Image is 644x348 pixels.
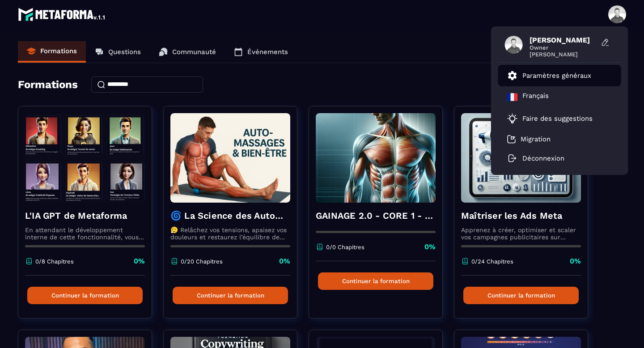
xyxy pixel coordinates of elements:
[424,242,436,252] p: 0%
[522,115,593,123] p: Faire des suggestions
[247,48,288,56] p: Événements
[225,41,297,63] a: Événements
[522,154,564,162] p: Déconnexion
[522,72,591,80] p: Paramètres généraux
[530,44,597,51] span: Owner
[316,113,436,203] img: formation-background
[25,226,145,241] p: En attendant le développement interne de cette fonctionnalité, vous pouvez déjà l’utiliser avec C...
[18,41,86,63] a: Formations
[326,244,364,250] p: 0/0 Chapitres
[454,106,599,330] a: formation-backgroundMaîtriser les Ads MetaApprenez à créer, optimiser et scaler vos campagnes pub...
[18,106,163,330] a: formation-backgroundL'IA GPT de MetaformaEn attendant le développement interne de cette fonctionn...
[461,113,581,203] img: formation-background
[150,41,225,63] a: Communauté
[170,209,290,222] h4: 🌀 La Science des Automassages – Libère ton corps, apaise tes douleurs, retrouve ton équilibre
[570,256,581,266] p: 0%
[25,113,145,203] img: formation-background
[316,209,436,222] h4: GAINAGE 2.0 - CORE 1 - La PHYSIOLOGIE du CENTRE du CORPS
[163,106,309,330] a: formation-background🌀 La Science des Automassages – Libère ton corps, apaise tes douleurs, retrou...
[18,5,106,23] img: logo
[173,287,288,304] button: Continuer la formation
[461,209,581,222] h4: Maîtriser les Ads Meta
[27,287,143,304] button: Continuer la formation
[471,258,513,265] p: 0/24 Chapitres
[35,258,74,265] p: 0/8 Chapitres
[279,256,290,266] p: 0%
[309,106,454,330] a: formation-backgroundGAINAGE 2.0 - CORE 1 - La PHYSIOLOGIE du CENTRE du CORPS0/0 Chapitres0%Contin...
[507,135,551,144] a: Migration
[521,135,551,143] p: Migration
[170,113,290,203] img: formation-background
[507,113,601,124] a: Faire des suggestions
[507,70,591,81] a: Paramètres généraux
[134,256,145,266] p: 0%
[318,272,433,290] button: Continuer la formation
[530,36,597,44] span: [PERSON_NAME]
[25,209,145,222] h4: L'IA GPT de Metaforma
[40,47,77,55] p: Formations
[172,48,216,56] p: Communauté
[461,226,581,241] p: Apprenez à créer, optimiser et scaler vos campagnes publicitaires sur Facebook et Instagram.
[170,226,290,241] p: 😮‍💨 Relâchez vos tensions, apaisez vos douleurs et restaurez l’équilibre de votre corps ⏱️ En moi...
[530,51,597,58] span: [PERSON_NAME]
[86,41,150,63] a: Questions
[181,258,223,265] p: 0/20 Chapitres
[108,48,141,56] p: Questions
[522,92,549,102] p: Français
[463,287,579,304] button: Continuer la formation
[18,78,78,91] h4: Formations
